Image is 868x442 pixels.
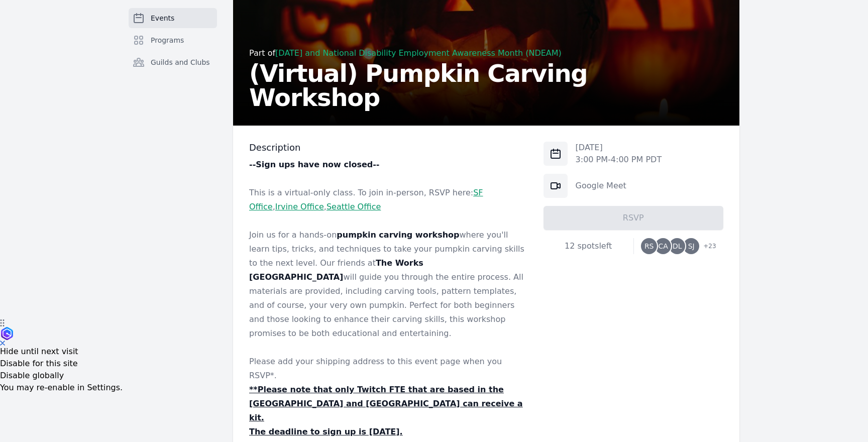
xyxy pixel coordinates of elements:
[249,160,379,169] strong: --Sign ups have now closed--
[129,52,217,72] a: Guilds and Clubs
[275,202,324,211] a: Irvine Office
[576,142,662,154] p: [DATE]
[576,154,662,166] p: 3:00 PM - 4:00 PM PDT
[129,8,217,28] a: Events
[576,181,626,190] a: Google Meet
[249,385,523,422] u: **Please note that only Twitch FTE that are based in the [GEOGRAPHIC_DATA] and [GEOGRAPHIC_DATA] ...
[151,57,210,67] span: Guilds and Clubs
[697,240,716,254] span: + 23
[327,202,381,211] a: Seattle Office
[544,206,723,230] button: RSVP
[129,8,217,88] nav: Sidebar
[249,186,527,214] p: This is a virtual-only class. To join in-person, RSVP here: , ,
[151,35,184,45] span: Programs
[275,48,562,58] a: [DATE] and National Disability Employment Awareness Month (NDEAM)
[249,142,527,154] h3: Description
[249,228,527,341] p: Join us for a hands-on where you'll learn tips, tricks, and techniques to take your pumpkin carvi...
[337,230,459,240] strong: pumpkin carving workshop
[249,47,723,59] div: Part of
[644,243,654,250] span: RS
[129,30,217,50] a: Programs
[544,240,633,252] div: 12 spots left
[688,243,695,250] span: SJ
[249,61,723,109] h2: (Virtual) Pumpkin Carving Workshop
[673,243,682,250] span: DL
[659,243,668,250] span: CA
[249,427,403,436] u: The deadline to sign up is [DATE].
[249,355,527,383] p: Please add your shipping address to this event page when you RSVP*.
[151,13,174,23] span: Events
